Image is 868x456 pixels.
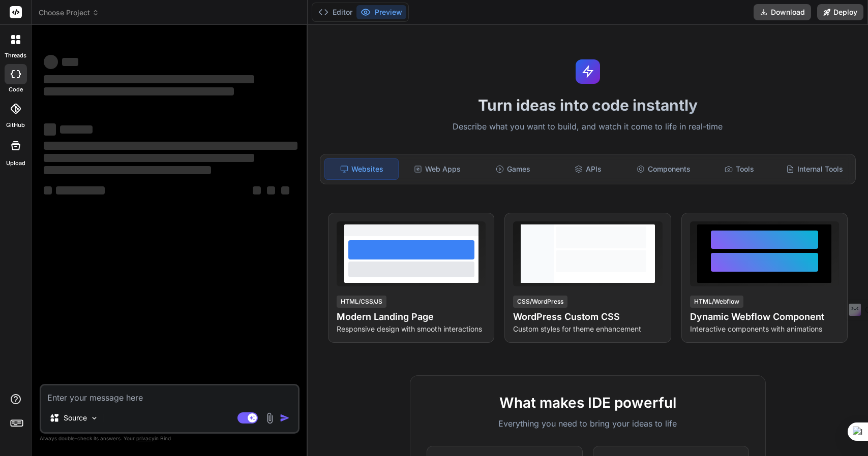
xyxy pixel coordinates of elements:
[64,413,87,423] p: Source
[337,324,486,334] p: Responsive design with smooth interactions
[314,96,862,114] h1: Turn ideas into code instantly
[754,4,811,20] button: Download
[702,158,775,180] div: Tools
[690,324,839,334] p: Interactive components with animations
[280,413,290,423] img: icon
[476,158,549,180] div: Games
[44,55,58,69] span: ‌
[40,434,300,443] p: Always double-check its answers. Your in Bind
[513,310,662,324] h4: WordPress Custom CSS
[337,310,486,324] h4: Modern Landing Page
[314,120,862,134] p: Describe what you want to build, and watch it come to life in real-time
[44,154,254,162] span: ‌
[44,142,297,150] span: ‌
[690,296,743,308] div: HTML/Webflow
[90,414,99,422] img: Pick Models
[627,158,700,180] div: Components
[56,186,105,194] span: ‌
[44,87,234,95] span: ‌
[264,412,276,424] img: attachment
[324,158,399,180] div: Websites
[6,121,25,129] label: GitHub
[60,125,93,134] span: ‌
[401,158,474,180] div: Web Apps
[337,296,386,308] div: HTML/CSS/JS
[817,4,863,20] button: Deploy
[314,5,356,19] button: Editor
[253,186,261,194] span: ‌
[44,166,211,174] span: ‌
[39,8,99,18] span: Choose Project
[281,186,289,194] span: ‌
[513,296,567,308] div: CSS/WordPress
[5,51,26,60] label: threads
[136,435,155,441] span: privacy
[267,186,275,194] span: ‌
[427,392,749,413] h2: What makes IDE powerful
[6,159,25,168] label: Upload
[552,158,625,180] div: APIs
[44,75,254,83] span: ‌
[778,158,851,180] div: Internal Tools
[44,123,56,136] span: ‌
[356,5,406,19] button: Preview
[9,85,23,94] label: code
[62,58,78,66] span: ‌
[44,186,52,194] span: ‌
[427,417,749,430] p: Everything you need to bring your ideas to life
[690,310,839,324] h4: Dynamic Webflow Component
[513,324,662,334] p: Custom styles for theme enhancement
